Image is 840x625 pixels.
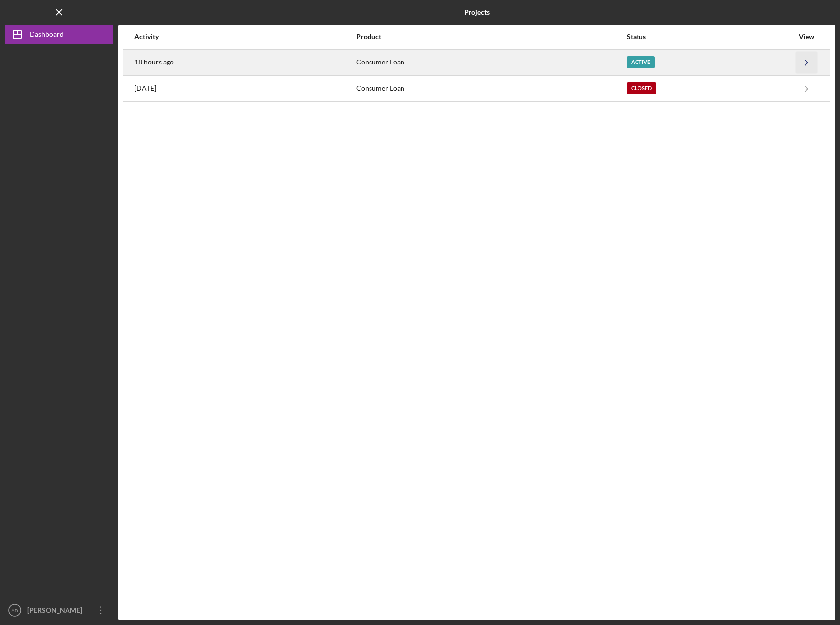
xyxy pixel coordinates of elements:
[627,56,655,68] div: Active
[794,33,819,41] div: View
[134,33,355,41] div: Activity
[5,25,113,44] button: Dashboard
[464,8,490,16] b: Projects
[356,33,626,41] div: Product
[356,50,626,75] div: Consumer Loan
[134,84,156,92] time: 2024-10-23 15:40
[356,76,626,101] div: Consumer Loan
[627,82,656,94] div: Closed
[25,600,89,623] div: [PERSON_NAME]
[627,33,793,41] div: Status
[5,600,113,620] button: AD[PERSON_NAME]
[11,608,18,613] text: AD
[30,25,64,47] div: Dashboard
[134,58,174,66] time: 2025-09-18 22:29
